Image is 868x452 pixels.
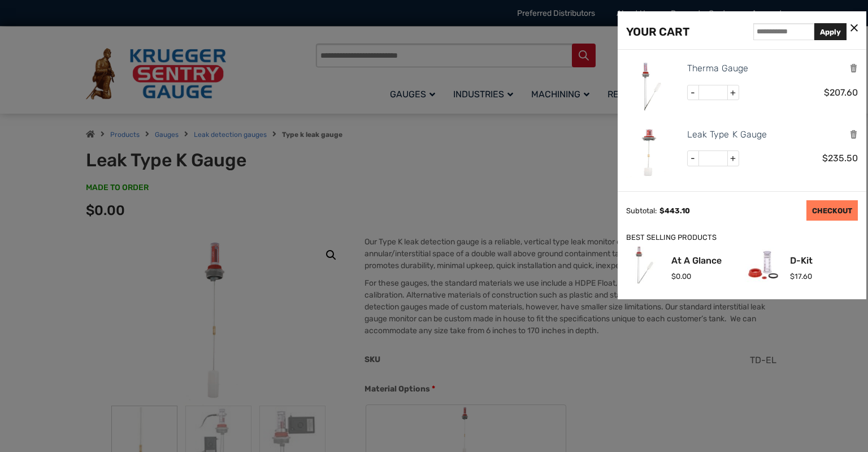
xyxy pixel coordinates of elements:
span: $ [824,87,830,98]
span: 443.10 [659,206,690,215]
img: Leak Detection Gauge [626,127,677,178]
a: Remove this item [849,63,858,74]
span: $ [790,272,795,281]
div: YOUR CART [626,23,689,41]
span: 0.00 [671,272,691,281]
span: + [727,85,739,100]
span: $ [659,206,665,215]
span: - [688,151,699,166]
span: + [727,151,739,166]
button: Apply [814,23,847,40]
span: 207.60 [824,87,858,98]
a: Therma Gauge [687,61,749,76]
a: At A Glance [671,256,722,265]
a: Leak Type K Gauge [687,127,767,142]
span: $ [671,272,676,281]
div: BEST SELLING PRODUCTS [626,232,858,244]
img: At A Glance [626,247,663,283]
img: Therma Gauge [626,61,677,112]
a: D-Kit [790,256,813,265]
div: Subtotal: [626,206,657,215]
img: D-Kit [745,247,782,283]
span: - [688,85,699,100]
span: $ [822,153,828,163]
span: 235.50 [822,153,858,163]
a: Remove this item [849,129,858,140]
a: CHECKOUT [806,200,858,221]
span: 17.60 [790,272,812,281]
